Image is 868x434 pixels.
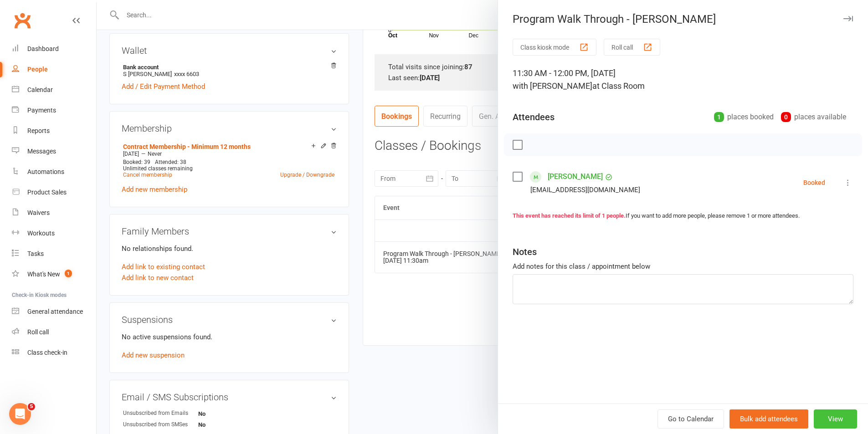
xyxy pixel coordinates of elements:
[513,81,592,91] span: with [PERSON_NAME]
[27,86,53,93] div: Calendar
[27,308,83,315] div: General attendance
[27,328,49,336] div: Roll call
[548,169,603,184] a: [PERSON_NAME]
[9,403,31,425] iframe: Intercom live chat
[714,111,774,123] div: places booked
[513,111,555,123] div: Attendees
[12,244,96,264] a: Tasks
[729,409,808,429] button: Bulk add attendees
[12,223,96,244] a: Workouts
[12,100,96,121] a: Payments
[27,148,56,155] div: Messages
[814,409,857,429] button: View
[803,179,825,186] div: Booked
[65,270,72,277] span: 1
[27,66,48,73] div: People
[513,67,853,92] div: 11:30 AM - 12:00 PM, [DATE]
[513,39,596,56] button: Class kiosk mode
[781,112,791,122] div: 0
[11,9,34,32] a: Clubworx
[27,127,50,134] div: Reports
[12,59,96,80] a: People
[513,261,853,272] div: Add notes for this class / appointment below
[714,112,724,122] div: 1
[12,264,96,285] a: What's New1
[28,403,35,410] span: 5
[604,39,660,56] button: Roll call
[27,349,67,356] div: Class check-in
[12,80,96,100] a: Calendar
[12,342,96,363] a: Class kiosk mode
[513,211,853,221] div: If you want to add more people, please remove 1 or more attendees.
[27,189,67,196] div: Product Sales
[657,409,724,429] a: Go to Calendar
[27,271,60,278] div: What's New
[513,245,537,258] div: Notes
[27,230,55,237] div: Workouts
[12,121,96,141] a: Reports
[27,250,44,257] div: Tasks
[27,107,56,114] div: Payments
[12,39,96,59] a: Dashboard
[12,182,96,203] a: Product Sales
[12,301,96,322] a: General attendance kiosk mode
[27,168,64,175] div: Automations
[592,81,645,91] span: at Class Room
[498,13,868,26] div: Program Walk Through - [PERSON_NAME]
[12,322,96,342] a: Roll call
[781,111,846,123] div: places available
[513,212,626,219] strong: This event has reached its limit of 1 people.
[530,184,640,196] div: [EMAIL_ADDRESS][DOMAIN_NAME]
[27,209,50,216] div: Waivers
[27,45,59,52] div: Dashboard
[12,203,96,223] a: Waivers
[12,162,96,182] a: Automations
[12,141,96,162] a: Messages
